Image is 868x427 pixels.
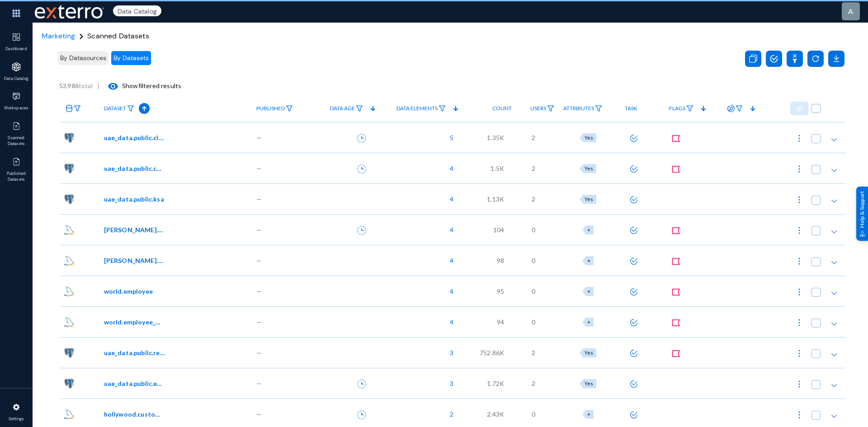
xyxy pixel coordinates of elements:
span: Users [530,105,546,112]
span: world.employee [104,286,153,296]
span: [PERSON_NAME].clientdetails [104,256,165,265]
span: 2.43K [487,409,504,419]
img: help_support.svg [859,230,865,236]
span: 0 [532,317,535,327]
img: icon-filter.svg [439,105,446,112]
span: — [256,133,262,142]
img: icon-more.svg [795,134,804,143]
img: icon-filter.svg [736,105,743,112]
span: 4 [445,317,453,327]
span: 4 [445,225,453,235]
button: By Datasets [111,51,151,65]
span: 98 [497,256,504,265]
span: + [587,258,590,263]
span: Yes [585,350,593,356]
a: Marketing [42,31,75,41]
span: uae_data.public.client_data [104,133,165,142]
span: 94 [497,317,504,327]
img: icon-filter.svg [286,105,293,112]
span: — [256,194,262,204]
img: mysql.png [64,409,74,419]
img: app launcher [3,4,30,23]
span: a [848,7,853,15]
img: icon-more.svg [795,226,804,235]
span: uae_data.public.customer_data [104,164,165,173]
span: Data Catalog [113,5,161,16]
span: 2 [532,194,535,204]
img: icon-more.svg [795,318,804,327]
img: icon-filter.svg [74,105,81,112]
span: Yes [585,165,593,171]
span: Task [625,105,637,112]
img: pgsql.png [64,133,74,143]
img: pgsql.png [64,379,74,389]
span: [PERSON_NAME].employeedetails_dup [104,225,165,235]
span: total [59,82,97,89]
img: icon-filter.svg [547,105,554,112]
span: 1.72K [487,379,504,388]
a: Dataset [99,101,139,117]
span: 1.35K [487,133,504,142]
span: 752.86K [480,348,504,357]
img: mysql.png [64,286,74,296]
img: icon-filter.svg [595,105,602,112]
img: icon-filter.svg [356,105,363,112]
div: Help & Support [856,186,868,240]
span: 2 [445,409,453,419]
img: icon-more.svg [795,195,804,204]
span: 1.5K [491,164,504,173]
a: Published [252,101,297,117]
img: mysql.png [64,256,74,266]
span: + [587,319,590,325]
span: Count [492,105,512,112]
span: 2 [532,348,535,357]
img: mysql.png [64,225,74,235]
img: icon-more.svg [795,287,804,296]
span: Data Age [330,105,355,112]
img: icon-dashboard.svg [12,33,21,42]
span: — [256,317,262,327]
span: world.employee_world [104,317,165,327]
span: uae_data.public.ksa [104,194,164,204]
span: 4 [445,164,453,173]
span: — [256,379,262,388]
span: — [256,225,262,235]
span: 4 [445,194,453,204]
a: Attributes [559,101,607,117]
span: — [256,348,262,357]
a: Flags [665,101,698,117]
span: 4 [445,256,453,265]
button: By Datasources [58,51,108,65]
span: Show filtered results [99,82,181,89]
img: pgsql.png [64,194,74,204]
span: 0 [532,409,535,419]
img: pgsql.png [64,164,74,174]
img: exterro-work-mark.svg [35,5,104,19]
span: — [256,256,262,265]
a: Data Age [325,101,368,117]
span: Data Catalog [2,76,31,82]
span: Published [256,105,285,112]
img: icon-filter.svg [127,105,134,112]
img: icon-applications.svg [12,62,21,71]
span: 0 [532,225,535,235]
span: + [587,411,590,417]
span: Flags [669,105,685,112]
a: Users [526,101,559,117]
span: 3 [445,348,453,357]
span: Yes [585,135,593,141]
span: + [587,227,590,233]
span: Dashboard [2,46,31,52]
span: By Datasets [113,54,149,62]
a: Data Elements [392,101,450,117]
span: 2 [532,164,535,173]
span: + [587,288,590,294]
img: icon-filter.svg [686,105,693,112]
span: By Datasources [60,54,106,62]
span: uae_data.public.realisticdata [104,348,165,357]
span: 1.13K [487,194,504,204]
span: — [256,164,262,173]
span: 104 [493,225,504,235]
span: 0 [532,256,535,265]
